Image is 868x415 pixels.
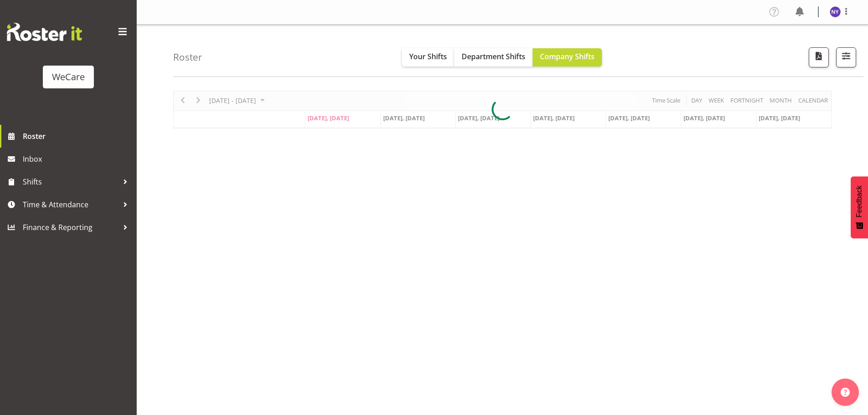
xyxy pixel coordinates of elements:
[830,6,841,17] img: nikita-yates11241.jpg
[462,51,525,61] span: Department Shifts
[23,198,118,211] span: Time & Attendance
[23,175,118,189] span: Shifts
[52,70,85,84] div: WeCare
[851,176,868,238] button: Feedback - Show survey
[540,51,595,61] span: Company Shifts
[173,52,202,62] h4: Roster
[23,220,118,234] span: Finance & Reporting
[809,47,829,67] button: Download a PDF of the roster according to the set date range.
[836,47,856,67] button: Filter Shifts
[454,48,533,67] button: Department Shifts
[23,152,132,166] span: Inbox
[533,48,602,67] button: Company Shifts
[402,48,454,67] button: Your Shifts
[7,23,82,41] img: Rosterit website logo
[841,388,850,397] img: help-xxl-2.png
[409,51,447,61] span: Your Shifts
[23,129,132,143] span: Roster
[855,185,863,217] span: Feedback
